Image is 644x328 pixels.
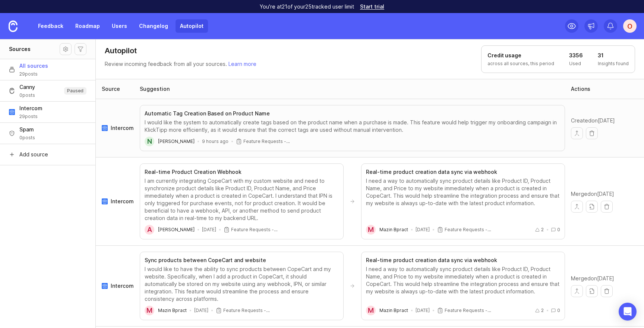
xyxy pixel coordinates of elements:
h1: 3356 [569,52,583,59]
button: Real-time product creation data sync via webhookI need a way to automatically sync product detail... [361,252,565,320]
div: I need a way to automatically sync product details like Product ID, Product Name, and Price to my... [366,177,560,222]
p: across all sources, this period [487,61,554,67]
span: Intercom [19,105,42,112]
button: Autopilot filters [75,43,86,55]
img: Intercom [9,109,15,115]
span: Intercom [111,124,134,132]
span: 0 posts [19,135,35,141]
img: intercom [102,283,108,289]
div: Source [102,85,120,93]
span: [PERSON_NAME] [158,227,195,232]
div: M [145,306,154,315]
span: All sources [19,62,48,70]
a: Feedback [34,19,68,33]
button: Create as new post instead [586,285,598,297]
a: Autopilot [176,19,208,33]
p: You're at 21 of your 25 tracked user limit [260,3,354,10]
p: Review incoming feedback from all your sources. [105,60,256,68]
p: Insights found [598,61,629,67]
button: Merge into a different post [571,201,583,213]
h3: Real-time Product Creation Webhook [145,168,241,176]
div: Open Intercom Messenger [619,303,637,321]
a: MMazin Bpract [145,306,187,315]
div: Actions [571,85,590,93]
a: Roadmap [71,19,104,33]
h1: Credit usage [487,52,554,59]
div: 2 0 [535,225,560,234]
button: Merge into a different post [571,285,583,297]
span: Spam [19,126,35,133]
span: 29 posts [19,114,42,120]
p: Feature Requests -… [243,138,290,144]
div: Suggestion [140,85,170,93]
p: Feature Requests -… [445,308,491,313]
a: MMazin Bpract [366,306,408,315]
div: I am currently integrating CopeCart with my custom website and need to synchronize product detail... [145,177,339,222]
a: See more about where this Intercom post draft came from [102,198,134,205]
button: Undo merge and dismiss with no action [601,285,613,297]
span: Mazin Bpract [379,308,408,313]
span: [PERSON_NAME] [158,138,195,144]
span: Intercom [111,282,134,290]
button: Real-time Product Creation WebhookI am currently integrating CopeCart with my custom website and ... [140,163,344,239]
img: Canny Home [9,20,18,32]
button: O [623,19,637,33]
h3: Real-time product creation data sync via webhook [366,168,497,176]
div: M [366,306,376,315]
img: Canny [9,88,15,94]
a: See more about where this Intercom post draft came from [102,124,134,132]
a: See more about where this Intercom post draft came from [102,282,134,290]
img: intercom [102,198,108,204]
div: I would like the system to automatically create tags based on the product name when a purchase is... [145,119,560,134]
h1: 31 [598,52,629,59]
h3: Sync products between CopeCart and website [145,257,266,264]
button: Merge into existing post instead [571,127,583,139]
div: M [366,225,376,235]
button: Automatic Tag Creation Based on Product NameI would like the system to automatically create tags ... [140,105,565,151]
span: Created on [DATE] [571,117,615,124]
button: Undo merge and dismiss with no action [601,201,613,213]
p: Paused [67,88,83,94]
span: Mazin Bpract [158,308,187,313]
a: Learn more [228,61,256,67]
span: Mazin Bpract [379,227,408,232]
a: Start trial [360,4,384,9]
span: 0 posts [19,92,35,98]
button: Real-time product creation data sync via webhookI need a way to automatically sync product detail... [361,163,565,239]
h3: Automatic Tag Creation Based on Product Name [145,110,270,117]
p: Feature Requests -… [445,227,491,233]
a: Changelog [135,19,173,33]
span: Merged on [DATE] [571,190,614,198]
h1: Sources [9,45,31,53]
p: Feature Requests -… [223,308,270,313]
span: Intercom [111,198,134,205]
a: Users [107,19,132,33]
span: Add source [19,151,48,158]
div: I need a way to automatically sync product details like Product ID, Product Name, and Price to my... [366,265,560,303]
p: Feature Requests -… [231,227,278,233]
button: Delete post [586,127,598,139]
button: Sync products between CopeCart and websiteI would like to have the ability to sync products betwe... [140,252,344,320]
span: 29 posts [19,71,48,77]
h1: Autopilot [105,45,137,56]
button: Create as new post instead [586,201,598,213]
img: intercom [102,125,108,131]
div: I would like to have the ability to sync products between CopeCart and my website. Specifically, ... [145,265,339,303]
p: Used [569,61,583,67]
h3: Real-time product creation data sync via webhook [366,257,497,264]
a: A[PERSON_NAME] [145,225,195,235]
div: N [145,137,154,146]
button: Source settings [60,43,72,55]
span: Canny [19,83,35,91]
span: Merged on [DATE] [571,275,614,282]
a: MMazin Bpract [366,225,408,235]
div: A [145,225,154,235]
a: N[PERSON_NAME] [145,137,195,146]
div: 2 0 [535,306,560,315]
